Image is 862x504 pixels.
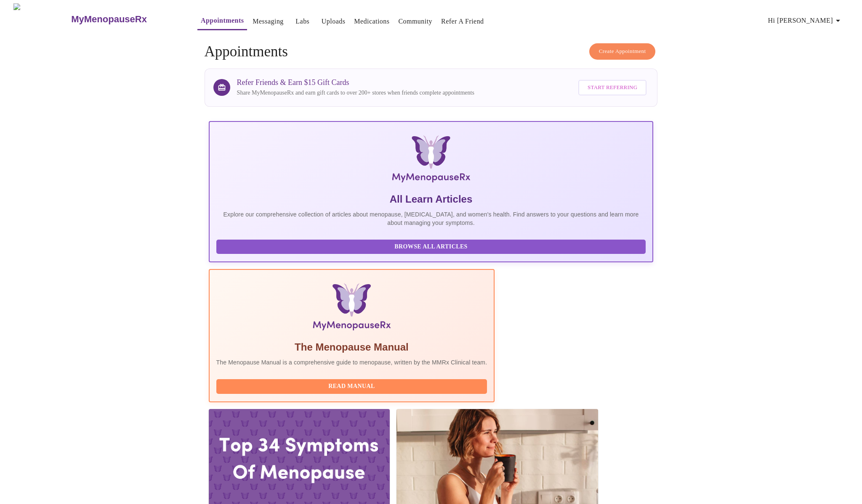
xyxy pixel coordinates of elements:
[216,382,490,389] a: Read Manual
[588,83,637,92] span: Start Referring
[216,358,487,367] p: The Menopause Manual is a comprehensive guide to menopause, written by the MMRx Clinical team.
[249,13,287,30] button: Messaging
[354,16,389,27] a: Medications
[599,47,646,56] span: Create Appointment
[351,13,393,30] button: Medications
[201,15,244,26] a: Appointments
[216,340,487,354] h5: The Menopause Manual
[197,12,247,30] button: Appointments
[13,3,70,35] img: MyMenopauseRx Logo
[216,210,646,227] p: Explore our comprehensive collection of articles about menopause, [MEDICAL_DATA], and women's hea...
[225,242,638,252] span: Browse All Articles
[205,43,658,60] h4: Appointments
[289,13,316,30] button: Labs
[70,5,181,34] a: MyMenopauseRx
[71,14,147,25] h3: MyMenopauseRx
[216,193,646,206] h5: All Learn Articles
[438,13,487,30] button: Refer a Friend
[395,13,436,30] button: Community
[237,89,474,97] p: Share MyMenopauseRx and earn gift cards to over 200+ stores when friends complete appointments
[283,135,579,186] img: MyMenopauseRx Logo
[322,16,346,27] a: Uploads
[216,243,648,250] a: Browse All Articles
[589,43,656,60] button: Create Appointment
[768,15,843,26] span: Hi [PERSON_NAME]
[765,12,846,29] button: Hi [PERSON_NAME]
[578,80,646,95] button: Start Referring
[216,379,487,394] button: Read Manual
[237,78,474,87] h3: Refer Friends & Earn $15 Gift Cards
[441,16,484,27] a: Refer a Friend
[318,13,349,30] button: Uploads
[259,283,444,334] img: Menopause Manual
[576,76,649,100] a: Start Referring
[225,381,479,392] span: Read Manual
[295,16,309,27] a: Labs
[398,16,432,27] a: Community
[253,16,283,27] a: Messaging
[216,240,646,254] button: Browse All Articles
